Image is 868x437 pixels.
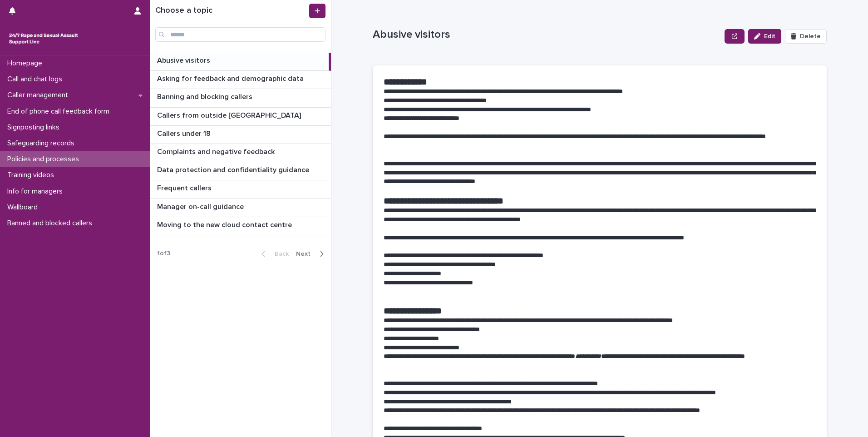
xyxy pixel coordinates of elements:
span: Delete [800,33,821,40]
h1: Choose a topic [155,6,307,16]
a: Data protection and confidentiality guidanceData protection and confidentiality guidance [150,162,331,180]
a: Callers under 18Callers under 18 [150,126,331,144]
button: Delete [785,29,827,44]
a: Banning and blocking callersBanning and blocking callers [150,89,331,107]
button: Next [292,250,331,258]
p: 1 of 3 [150,243,178,265]
p: Frequent callers [157,182,213,193]
p: Asking for feedback and demographic data [157,73,306,83]
span: Edit [764,33,775,40]
p: Safeguarding records [4,139,82,148]
a: Asking for feedback and demographic dataAsking for feedback and demographic data [150,71,331,89]
button: Edit [748,29,781,44]
p: Manager on-call guidance [157,201,246,211]
a: Abusive visitorsAbusive visitors [150,53,331,71]
input: Search [155,27,325,42]
p: Abusive visitors [157,55,212,65]
a: Complaints and negative feedbackComplaints and negative feedback [150,144,331,162]
p: Callers under 18 [157,128,212,138]
span: Back [269,251,289,257]
span: Next [296,251,316,257]
a: Frequent callersFrequent callers [150,180,331,199]
a: Callers from outside [GEOGRAPHIC_DATA]Callers from outside [GEOGRAPHIC_DATA] [150,108,331,126]
p: End of phone call feedback form [4,107,117,116]
p: Callers from outside [GEOGRAPHIC_DATA] [157,109,303,120]
a: Moving to the new cloud contact centreMoving to the new cloud contact centre [150,217,331,235]
p: Data protection and confidentiality guidance [157,164,311,174]
p: Caller management [4,91,75,99]
p: Call and chat logs [4,75,69,84]
a: Manager on-call guidanceManager on-call guidance [150,199,331,217]
p: Banning and blocking callers [157,91,254,101]
p: Wallboard [4,203,45,212]
p: Policies and processes [4,155,86,164]
p: Training videos [4,171,61,179]
p: Banned and blocked callers [4,219,99,228]
p: Homepage [4,59,49,68]
button: Back [254,250,292,258]
img: rhQMoQhaT3yELyF149Cw [7,30,80,48]
p: Abusive visitors [373,28,721,41]
p: Signposting links [4,123,67,132]
p: Info for managers [4,187,70,196]
p: Moving to the new cloud contact centre [157,219,294,229]
p: Complaints and negative feedback [157,146,276,156]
